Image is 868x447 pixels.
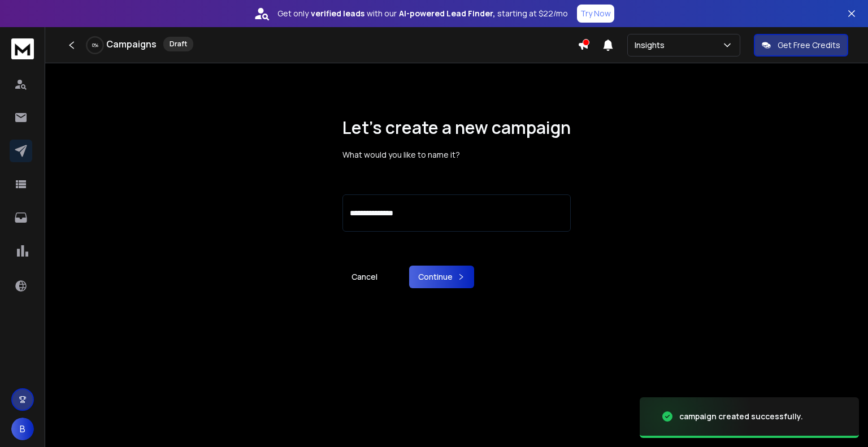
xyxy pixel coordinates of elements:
button: B [11,418,34,440]
strong: AI-powered Lead Finder, [399,8,495,19]
p: Get Free Credits [778,40,840,51]
p: Try Now [580,8,611,19]
img: logo [11,38,34,59]
p: What would you like to name it? [342,149,571,160]
p: Get only with our starting at $22/mo [277,8,568,19]
div: campaign created successfully. [679,411,803,422]
div: Draft [163,37,193,51]
button: Get Free Credits [754,34,848,57]
button: Continue [409,266,474,288]
h1: Let’s create a new campaign [342,118,571,138]
button: Try Now [577,5,614,23]
h1: Campaigns [106,37,157,51]
p: Insights [635,40,669,51]
a: Cancel [342,266,387,288]
strong: verified leads [311,8,364,19]
p: 0 % [92,42,98,49]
